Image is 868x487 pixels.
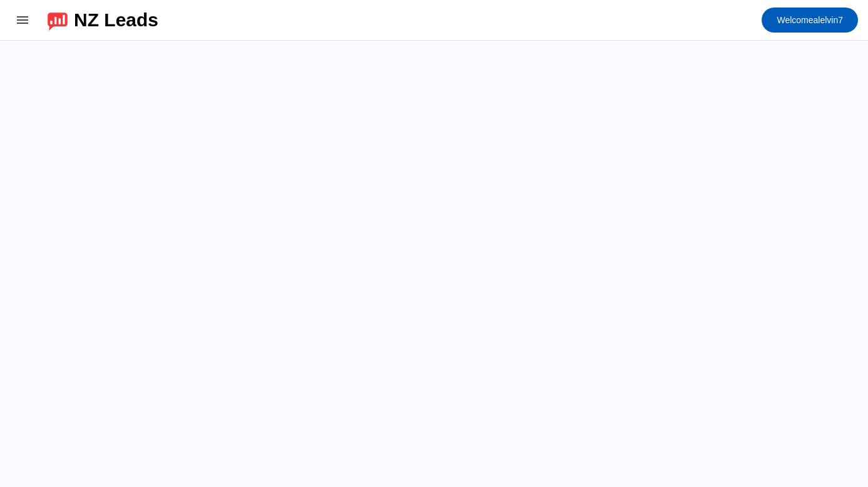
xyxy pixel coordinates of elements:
span: alelvin7 [777,11,843,29]
span: Welcome [777,15,813,25]
button: Welcomealelvin7 [762,8,858,33]
img: logo [48,9,68,31]
mat-icon: menu [15,13,30,28]
div: NZ Leads [74,11,158,29]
